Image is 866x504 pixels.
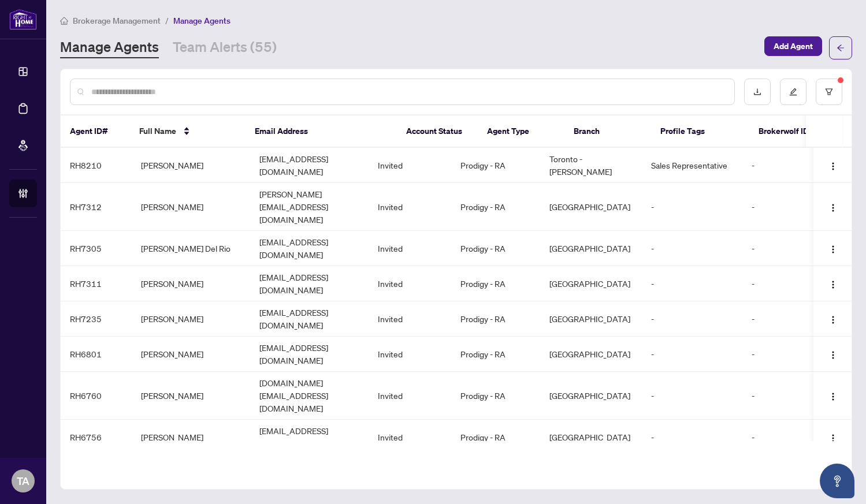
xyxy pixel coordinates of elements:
a: Manage Agents [60,38,159,58]
td: [GEOGRAPHIC_DATA] [540,420,642,455]
td: - [742,301,813,337]
td: RH6801 [61,337,132,372]
span: edit [789,88,797,96]
img: Logo [828,315,838,324]
td: [GEOGRAPHIC_DATA] [540,301,642,337]
th: Agent Type [478,115,564,148]
button: Logo [824,386,842,405]
td: RH8210 [61,148,132,183]
td: [DOMAIN_NAME][EMAIL_ADDRESS][DOMAIN_NAME] [250,372,369,420]
td: [PERSON_NAME] [132,266,250,301]
button: filter [816,79,842,105]
td: RH7311 [61,266,132,301]
td: Invited [369,301,451,337]
span: home [60,17,68,25]
td: [EMAIL_ADDRESS][DOMAIN_NAME] [250,301,369,337]
td: [GEOGRAPHIC_DATA] [540,266,642,301]
td: RH7235 [61,301,132,337]
td: [GEOGRAPHIC_DATA] [540,183,642,231]
td: [GEOGRAPHIC_DATA] [540,231,642,266]
td: - [642,337,742,372]
td: - [642,301,742,337]
td: [EMAIL_ADDRESS][DOMAIN_NAME] [250,148,369,183]
th: Brokerwolf ID [749,115,819,148]
td: [PERSON_NAME] [132,301,250,337]
td: Prodigy - RA [451,183,540,231]
td: Invited [369,266,451,301]
td: Prodigy - RA [451,372,540,420]
td: [PERSON_NAME][EMAIL_ADDRESS][DOMAIN_NAME] [250,183,369,231]
td: RH6760 [61,372,132,420]
img: Logo [828,162,838,171]
td: - [742,266,813,301]
span: Add Agent [774,37,813,55]
button: Logo [824,428,842,446]
td: [EMAIL_ADDRESS][DOMAIN_NAME] [250,337,369,372]
button: Logo [824,274,842,293]
img: Logo [828,350,838,360]
td: - [642,372,742,420]
td: [PERSON_NAME] [132,372,250,420]
td: RH6756 [61,420,132,455]
td: RH7312 [61,183,132,231]
th: Account Status [397,115,478,148]
button: download [744,79,771,105]
th: Branch [564,115,651,148]
th: Profile Tags [651,115,749,148]
span: Full Name [139,125,176,137]
td: Prodigy - RA [451,231,540,266]
th: Full Name [130,115,246,148]
td: [PERSON_NAME] [132,183,250,231]
td: Invited [369,231,451,266]
td: Invited [369,372,451,420]
button: Logo [824,345,842,363]
img: Logo [828,245,838,254]
td: Prodigy - RA [451,301,540,337]
td: Prodigy - RA [451,420,540,455]
button: edit [780,79,806,105]
td: Invited [369,337,451,372]
img: Logo [828,434,838,443]
td: [PERSON_NAME] [132,337,250,372]
img: Logo [828,392,838,401]
td: [GEOGRAPHIC_DATA] [540,337,642,372]
td: Prodigy - RA [451,148,540,183]
td: - [642,183,742,231]
li: / [165,14,169,27]
a: Team Alerts (55) [173,38,277,58]
button: Open asap [820,464,854,498]
td: [EMAIL_ADDRESS][DOMAIN_NAME] [250,266,369,301]
button: Logo [824,156,842,174]
td: Sales Representative [642,148,742,183]
td: - [742,231,813,266]
td: Invited [369,183,451,231]
th: Agent ID# [61,115,130,148]
td: - [742,420,813,455]
td: RH7305 [61,231,132,266]
button: Add Agent [764,36,822,56]
th: Email Address [246,115,397,148]
span: download [753,88,761,96]
td: - [742,183,813,231]
td: - [742,372,813,420]
span: TA [17,473,29,489]
td: Invited [369,148,451,183]
img: logo [9,9,37,30]
span: arrow-left [837,44,845,52]
td: [PERSON_NAME] Del Rio [132,231,250,266]
span: Manage Agents [173,16,231,26]
td: - [742,337,813,372]
td: [EMAIL_ADDRESS][DOMAIN_NAME] [250,231,369,266]
span: Brokerage Management [73,16,161,26]
td: Toronto - [PERSON_NAME] [540,148,642,183]
img: Logo [828,280,838,289]
td: - [742,148,813,183]
td: [PERSON_NAME] [132,148,250,183]
td: [PERSON_NAME] [132,420,250,455]
td: - [642,420,742,455]
td: - [642,231,742,266]
td: [EMAIL_ADDRESS][DOMAIN_NAME] [250,420,369,455]
button: Logo [824,309,842,328]
span: filter [825,88,833,96]
img: Logo [828,203,838,212]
